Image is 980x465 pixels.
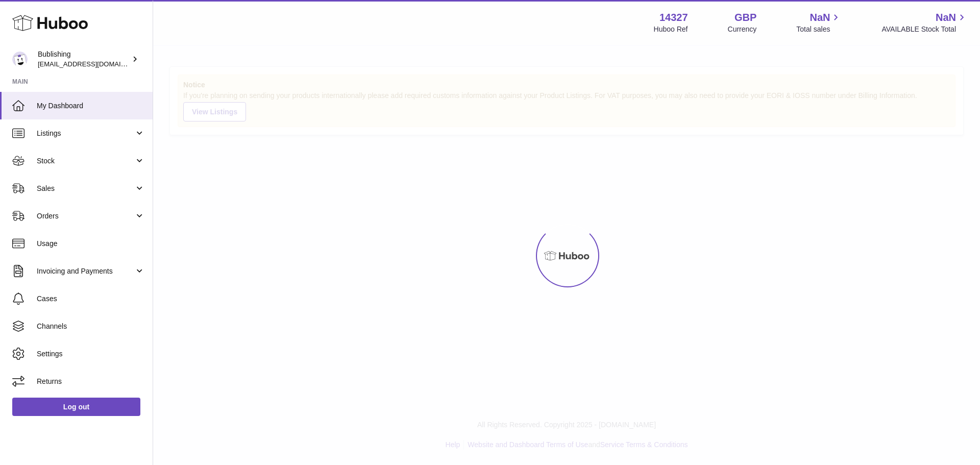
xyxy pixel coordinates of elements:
[37,322,145,331] span: Channels
[12,52,28,67] img: internalAdmin-14327@internal.huboo.com
[37,211,134,221] span: Orders
[38,60,150,68] span: [EMAIL_ADDRESS][DOMAIN_NAME]
[37,239,145,249] span: Usage
[654,25,688,34] div: Huboo Ref
[936,11,956,25] span: NaN
[12,398,140,416] a: Log out
[810,11,830,25] span: NaN
[37,266,134,276] span: Invoicing and Payments
[728,25,757,34] div: Currency
[37,349,145,359] span: Settings
[37,129,134,138] span: Listings
[734,11,756,25] strong: GBP
[37,101,145,111] span: My Dashboard
[38,50,130,69] div: Bublishing
[881,25,968,34] span: AVAILABLE Stock Total
[881,11,968,34] a: NaN AVAILABLE Stock Total
[37,156,134,166] span: Stock
[796,25,842,34] span: Total sales
[796,11,842,34] a: NaN Total sales
[37,184,134,193] span: Sales
[37,377,145,386] span: Returns
[37,294,145,304] span: Cases
[659,11,688,25] strong: 14327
